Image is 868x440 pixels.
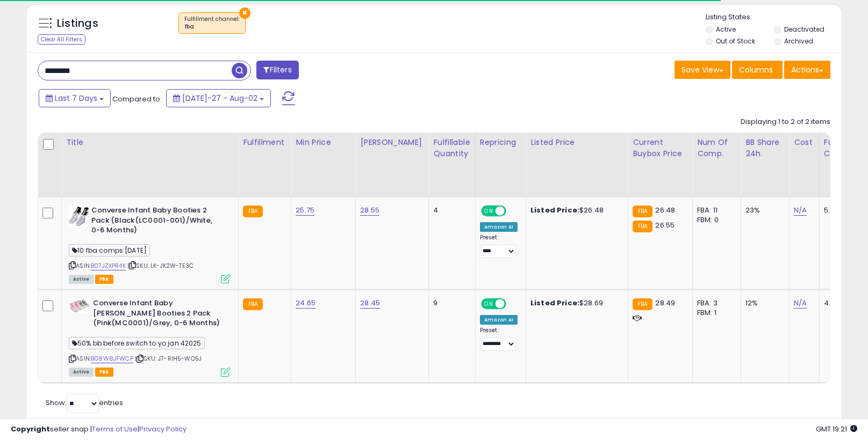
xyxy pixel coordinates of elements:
[816,424,857,434] span: 2025-08-12 19:21 GMT
[135,354,202,363] span: | SKU: J7-RIH5-WO5J
[166,89,271,107] button: [DATE]-27 - Aug-02
[433,137,470,159] div: Fulfillable Quantity
[296,298,315,309] a: 24.65
[69,298,230,375] div: ASIN:
[633,221,652,232] small: FBA
[360,205,379,216] a: 28.55
[675,61,730,79] button: Save View
[697,298,733,308] div: FBA: 3
[530,206,620,215] div: $26.48
[530,205,579,215] b: Listed Price:
[112,94,162,104] span: Compared to:
[39,89,111,107] button: Last 7 Days
[95,368,113,377] span: FBA
[92,424,138,434] a: Terms of Use
[182,93,257,104] span: [DATE]-27 - Aug-02
[91,206,222,238] b: Converse Infant Baby Booties 2 Pack (Black(LC0001-001)/White, 0-6 Months)
[69,368,94,377] span: All listings currently available for purchase on Amazon
[69,206,89,227] img: 41j0lqctj6L._SL40_.jpg
[480,315,518,325] div: Amazon AI
[784,36,813,46] label: Archived
[433,298,467,308] div: 9
[716,36,755,46] label: Out of Stock
[745,137,785,159] div: BB Share 24h.
[482,207,496,216] span: ON
[243,206,263,217] small: FBA
[824,137,865,159] div: Fulfillment Cost
[697,137,736,159] div: Num of Comp.
[530,298,579,308] b: Listed Price:
[239,8,250,19] button: ×
[296,137,351,148] div: Min Price
[784,61,830,79] button: Actions
[91,354,133,363] a: B08W8JFWCP
[824,206,862,215] div: 5.12
[504,299,521,309] span: OFF
[360,298,380,309] a: 28.45
[480,327,518,351] div: Preset:
[69,298,90,313] img: 418FxTDCJ4L._SL40_.jpg
[91,261,126,270] a: B07JZXPR4K
[633,298,652,310] small: FBA
[794,137,815,148] div: Cost
[745,206,781,215] div: 23%
[69,206,230,282] div: ASIN:
[530,298,620,308] div: $28.69
[66,137,234,148] div: Title
[433,206,467,215] div: 4
[57,16,98,31] h5: Listings
[794,205,807,216] a: N/A
[11,424,50,434] strong: Copyright
[46,398,123,408] span: Show: entries
[184,15,240,31] span: Fulfillment channel :
[530,137,623,148] div: Listed Price
[824,298,862,308] div: 4.15
[11,424,186,435] div: seller snap | |
[504,207,521,216] span: OFF
[139,424,186,434] a: Privacy Policy
[706,12,841,23] p: Listing States:
[655,220,675,230] span: 26.55
[784,25,824,34] label: Deactivated
[95,275,113,284] span: FBA
[480,234,518,258] div: Preset:
[655,298,675,308] span: 28.49
[794,298,807,309] a: N/A
[243,137,286,148] div: Fulfillment
[256,61,298,79] button: Filters
[243,298,263,310] small: FBA
[716,25,736,34] label: Active
[732,61,783,79] button: Columns
[745,298,781,308] div: 12%
[93,298,224,331] b: Converse Infant Baby [PERSON_NAME] Booties 2 Pack (Pink(MC0001)/Grey, 0-6 Months)
[69,244,150,256] span: 10 fba comps [DATE]
[739,64,773,75] span: Columns
[633,137,688,159] div: Current Buybox Price
[697,308,733,318] div: FBM: 1
[697,215,733,225] div: FBM: 0
[741,117,830,127] div: Displaying 1 to 2 of 2 items
[360,137,424,148] div: [PERSON_NAME]
[697,206,733,215] div: FBA: 11
[480,222,518,232] div: Amazon AI
[127,261,193,270] span: | SKU: LK-JK2W-TE3C
[184,23,240,31] div: fba
[633,206,652,217] small: FBA
[655,205,675,215] span: 26.48
[55,93,97,104] span: Last 7 Days
[482,299,496,309] span: ON
[69,337,205,349] span: 50% bb before switch to yo jan 42025
[38,34,85,45] div: Clear All Filters
[480,137,521,148] div: Repricing
[296,205,314,216] a: 25.75
[69,275,94,284] span: All listings currently available for purchase on Amazon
